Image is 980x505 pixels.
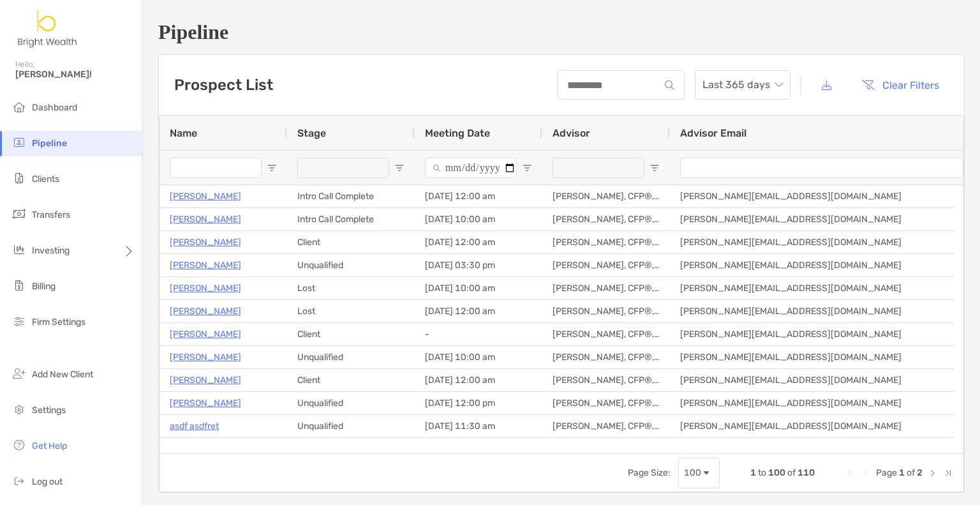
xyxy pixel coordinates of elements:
[32,138,67,149] span: Pipeline
[287,392,415,414] div: Unqualified
[170,234,241,250] a: [PERSON_NAME]
[680,127,746,139] span: Advisor Email
[287,346,415,368] div: Unqualified
[170,211,241,227] a: [PERSON_NAME]
[287,438,415,460] div: Lost
[297,127,326,139] span: Stage
[32,102,77,113] span: Dashboard
[684,467,701,478] div: 100
[170,441,241,457] a: [PERSON_NAME]
[628,467,671,478] div: Page Size:
[542,277,670,299] div: [PERSON_NAME], CFP®, CHFC®, CLU®
[32,317,85,328] span: Firm Settings
[415,392,542,414] div: [DATE] 12:00 pm
[170,257,241,273] a: [PERSON_NAME]
[11,437,27,453] img: get-help icon
[750,467,756,478] span: 1
[32,369,93,380] span: Add New Client
[170,326,241,342] a: [PERSON_NAME]
[32,476,63,487] span: Log out
[415,438,542,460] div: [DATE] 12:00 am
[852,71,949,99] button: Clear Filters
[542,208,670,230] div: [PERSON_NAME], CFP®, CHFC®, CLU®
[170,395,241,411] a: [PERSON_NAME]
[787,467,796,478] span: of
[170,349,241,365] a: [PERSON_NAME]
[11,313,27,329] img: firm-settings icon
[678,458,720,488] div: Page Size
[542,392,670,414] div: [PERSON_NAME], CFP®, CHFC®, CLU®
[170,303,241,319] a: [PERSON_NAME]
[267,163,277,173] button: Open Filter Menu
[11,473,27,488] img: logout icon
[425,158,517,178] input: Meeting Date Filter Input
[287,277,415,299] div: Lost
[15,5,80,51] img: Zoe Logo
[542,254,670,276] div: [PERSON_NAME], CFP®, CHFC®, CLU®
[553,127,590,139] span: Advisor
[845,468,856,478] div: First Page
[542,369,670,391] div: [PERSON_NAME], CFP®, CHFC®, CLU®
[287,231,415,253] div: Client
[943,468,953,478] div: Last Page
[32,245,70,256] span: Investing
[907,467,915,478] span: of
[394,163,405,173] button: Open Filter Menu
[542,300,670,322] div: [PERSON_NAME], CFP®, CHFC®, CLU®
[11,366,27,381] img: add_new_client icon
[170,158,262,178] input: Name Filter Input
[861,468,871,478] div: Previous Page
[287,415,415,437] div: Unqualified
[928,468,938,478] div: Next Page
[32,209,70,220] span: Transfers
[174,76,273,94] h3: Prospect List
[768,467,785,478] span: 100
[170,418,219,434] a: asdf asdfret
[11,278,27,293] img: billing icon
[542,231,670,253] div: [PERSON_NAME], CFP®, CHFC®, CLU®
[415,346,542,368] div: [DATE] 10:00 am
[287,300,415,322] div: Lost
[11,135,27,150] img: pipeline icon
[32,441,67,451] span: Get Help
[415,369,542,391] div: [DATE] 12:00 am
[415,277,542,299] div: [DATE] 10:00 am
[170,280,241,296] a: [PERSON_NAME]
[415,185,542,207] div: [DATE] 12:00 am
[798,467,815,478] span: 110
[415,254,542,276] div: [DATE] 03:30 pm
[32,405,66,416] span: Settings
[32,174,59,185] span: Clients
[542,346,670,368] div: [PERSON_NAME], CFP®, CHFC®, CLU®
[11,242,27,257] img: investing icon
[11,206,27,222] img: transfers icon
[170,372,241,388] p: [PERSON_NAME]
[415,323,542,345] div: -
[702,71,783,99] span: Last 365 days
[522,163,532,173] button: Open Filter Menu
[425,127,490,139] span: Meeting Date
[415,231,542,253] div: [DATE] 12:00 am
[650,163,660,173] button: Open Filter Menu
[415,300,542,322] div: [DATE] 12:00 am
[15,69,135,80] span: [PERSON_NAME]!
[287,369,415,391] div: Client
[287,323,415,345] div: Client
[917,467,923,478] span: 2
[170,127,197,139] span: Name
[32,281,56,292] span: Billing
[11,402,27,417] img: settings icon
[287,254,415,276] div: Unqualified
[11,99,27,114] img: dashboard icon
[542,415,670,437] div: [PERSON_NAME], CFP®, CHFC®, CLU®
[158,20,965,44] h1: Pipeline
